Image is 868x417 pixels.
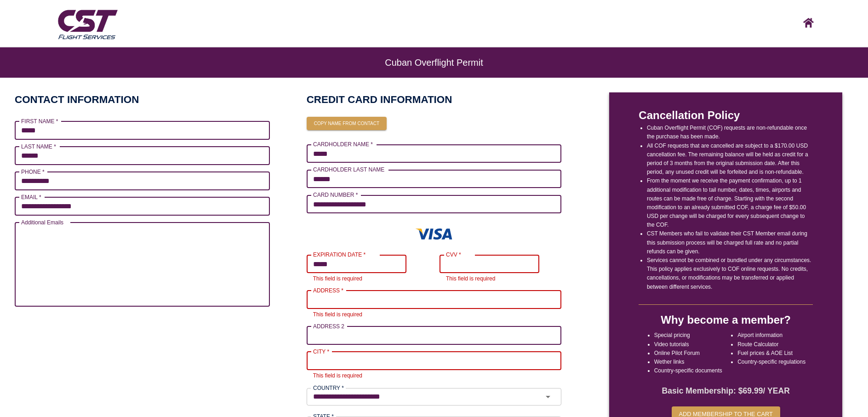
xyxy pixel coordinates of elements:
[313,310,555,320] p: This field is required
[313,140,373,148] label: CARDHOLDER NAME *
[313,166,384,173] label: CARDHOLDER LAST NAME
[737,358,805,366] li: Country-specific regulations
[307,92,562,107] h2: CREDIT CARD INFORMATION
[654,358,722,366] li: Wether links
[647,177,813,229] li: From the moment we receive the payment confirmation, up to 1 additional modification to tail numb...
[803,18,814,28] img: CST logo, click here to go home screen
[647,229,813,256] li: CST Members who fail to validate their CST Member email during this submission process will be ch...
[21,143,56,150] label: LAST NAME *
[647,124,813,141] li: Cuban Overflight Permit (COF) requests are non-refundable once the purchase has been made.
[639,107,813,124] p: Cancellation Policy
[21,168,45,176] label: PHONE *
[538,390,559,403] button: Open
[56,6,120,42] img: CST Flight Services logo
[654,331,722,340] li: Special pricing
[654,340,722,349] li: Video tutorials
[313,371,555,381] p: This field is required
[654,349,722,358] li: Online Pilot Forum
[313,251,365,258] label: EXPIRATION DATE *
[313,191,358,199] label: CARD NUMBER *
[737,349,805,358] li: Fuel prices & AOE List
[313,384,344,392] label: COUNTRY *
[313,274,417,284] p: This field is required
[15,92,139,107] h2: CONTACT INFORMATION
[737,331,805,340] li: Airport information
[21,308,263,317] p: Up to X email addresses separated by a comma
[654,366,722,375] li: Country-specific documents
[647,256,813,291] li: Services cannot be combined or bundled under any circumstances. This policy applies exclusively t...
[21,117,58,125] label: FIRST NAME *
[307,117,387,131] button: Copy name from contact
[21,218,63,226] label: Additional Emails
[661,312,791,328] h4: Why become a member?
[21,193,41,201] label: EMAIL *
[446,274,550,284] p: This field is required
[313,322,344,330] label: ADDRESS 2
[662,386,789,395] strong: Basic Membership: $ 69.99 / YEAR
[446,251,461,258] label: CVV *
[37,62,831,63] h6: Cuban Overflight Permit
[313,286,343,294] label: ADDRESS *
[313,348,329,355] label: CITY *
[737,340,805,349] li: Route Calculator
[647,142,813,177] li: All COF requests that are cancelled are subject to a $170.00 USD cancellation fee. The remaining ...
